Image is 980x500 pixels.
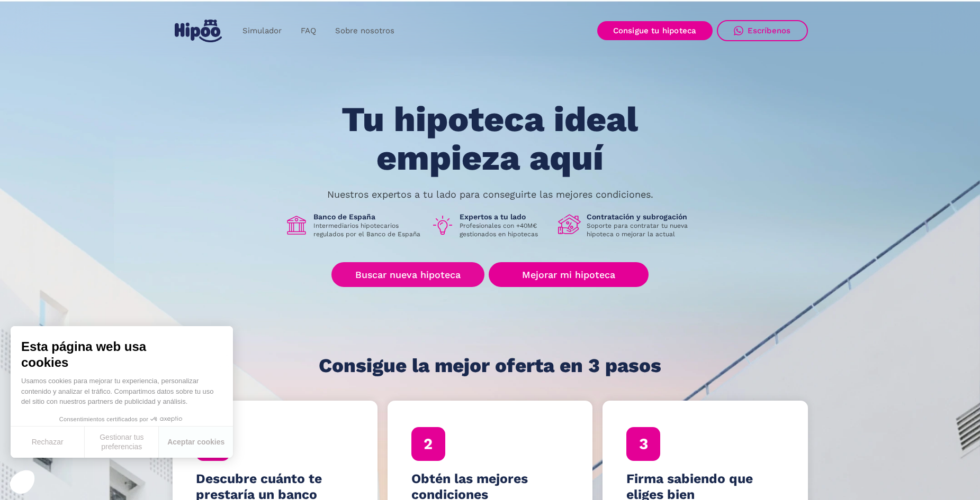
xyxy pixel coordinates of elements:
[748,26,791,35] div: Escríbenos
[289,100,690,177] h1: Tu hipoteca ideal empieza aquí
[327,190,653,199] p: Nuestros expertos a tu lado para conseguirte las mejores condiciones.
[173,15,224,47] a: home
[291,21,326,41] a: FAQ
[489,262,648,287] a: Mejorar mi hipoteca
[587,212,696,221] h1: Contratación y subrogación
[717,20,808,41] a: Escríbenos
[331,262,484,287] a: Buscar nueva hipoteca
[313,221,422,238] p: Intermediarios hipotecarios regulados por el Banco de España
[587,221,696,238] p: Soporte para contratar tu nueva hipoteca o mejorar la actual
[233,21,291,41] a: Simulador
[597,21,713,40] a: Consigue tu hipoteca
[460,212,550,221] h1: Expertos a tu lado
[313,212,422,221] h1: Banco de España
[319,355,661,376] h1: Consigue la mejor oferta en 3 pasos
[326,21,404,41] a: Sobre nosotros
[460,221,550,238] p: Profesionales con +40M€ gestionados en hipotecas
